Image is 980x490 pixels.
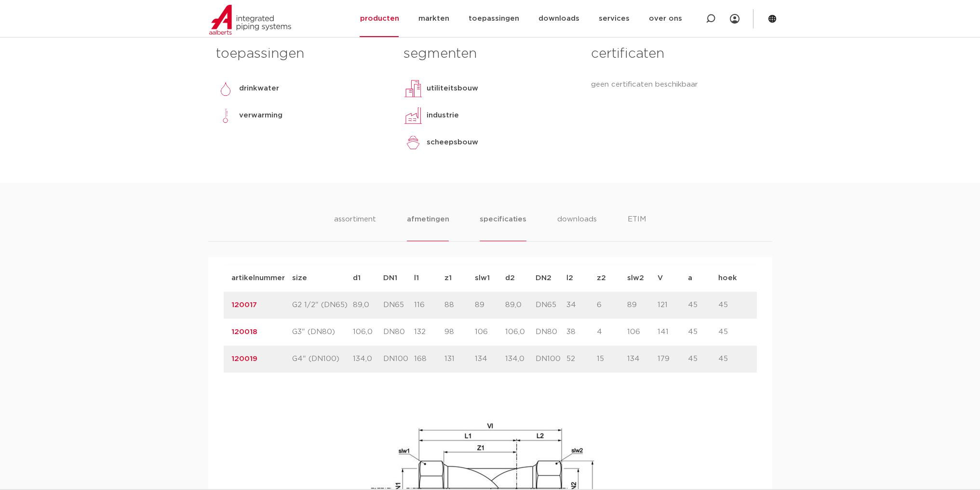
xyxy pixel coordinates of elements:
p: 134,0 [505,353,536,365]
p: 4 [597,326,627,338]
p: 106 [627,326,658,338]
p: industrie [427,110,459,121]
li: ETIM [628,214,646,241]
p: 134 [475,353,505,365]
p: 15 [597,353,627,365]
h3: segmenten [403,44,577,64]
p: 106,0 [353,326,383,338]
p: DN1 [383,272,414,284]
p: 88 [444,299,475,311]
p: a [688,272,718,284]
h3: certificaten [591,44,764,64]
p: 45 [718,299,749,311]
p: 134 [627,353,658,365]
p: 121 [658,299,688,311]
p: G4" (DN100) [292,353,353,365]
p: artikelnummer [231,272,292,284]
p: 34 [566,299,596,311]
p: 116 [414,299,444,311]
p: DN2 [536,272,566,284]
p: d2 [505,272,536,284]
p: G2 1/2" (DN65) [292,299,353,311]
p: 45 [718,326,749,338]
p: l2 [566,272,596,284]
p: DN65 [536,299,566,311]
p: size [292,272,353,284]
p: 45 [688,299,718,311]
img: verwarming [216,106,235,125]
p: 98 [444,326,475,338]
p: 168 [414,353,444,365]
p: 45 [718,353,749,365]
p: 134,0 [353,353,383,365]
p: slw2 [627,272,658,284]
h3: toepassingen [216,44,389,64]
p: slw1 [475,272,505,284]
img: scheepsbouw [403,133,423,152]
p: 45 [688,353,718,365]
img: industrie [403,106,423,125]
p: DN100 [536,353,566,365]
p: DN100 [383,353,414,365]
p: 45 [688,326,718,338]
p: 132 [414,326,444,338]
p: DN65 [383,299,414,311]
li: assortiment [334,214,376,241]
p: 89,0 [505,299,536,311]
a: 120019 [231,355,257,362]
p: 106 [475,326,505,338]
a: 120017 [231,301,257,309]
p: 179 [658,353,688,365]
p: z1 [444,272,475,284]
p: geen certificaten beschikbaar [591,79,764,90]
p: 52 [566,353,596,365]
p: l1 [414,272,444,284]
img: utiliteitsbouw [403,79,423,98]
p: 106,0 [505,326,536,338]
p: DN80 [536,326,566,338]
img: drinkwater [216,79,235,98]
li: specificaties [480,214,526,241]
p: d1 [353,272,383,284]
p: 6 [597,299,627,311]
p: z2 [597,272,627,284]
p: drinkwater [239,83,279,94]
p: G3" (DN80) [292,326,353,338]
p: verwarming [239,110,282,121]
p: utiliteitsbouw [427,83,478,94]
p: 89,0 [353,299,383,311]
li: downloads [557,214,597,241]
p: 141 [658,326,688,338]
p: V [658,272,688,284]
p: scheepsbouw [427,137,478,148]
li: afmetingen [407,214,449,241]
p: 89 [627,299,658,311]
p: 38 [566,326,596,338]
p: 89 [475,299,505,311]
p: 131 [444,353,475,365]
p: hoek [718,272,749,284]
p: DN80 [383,326,414,338]
a: 120018 [231,328,257,335]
